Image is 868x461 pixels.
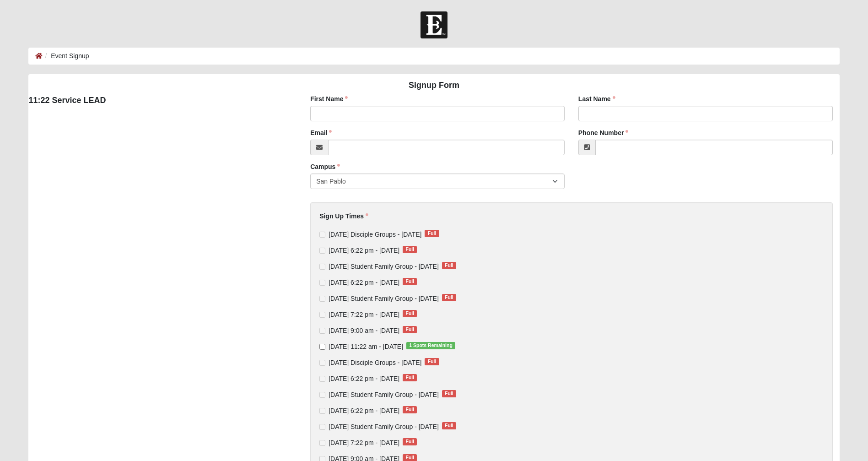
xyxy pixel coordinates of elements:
[319,344,325,350] input: [DATE] 11:22 am - [DATE]1 Spots Remaining
[329,311,399,318] span: [DATE] 7:22 pm - [DATE]
[319,328,325,334] input: [DATE] 9:00 am - [DATE]Full
[319,280,325,286] input: [DATE] 6:22 pm - [DATE]Full
[329,375,399,382] span: [DATE] 6:22 pm - [DATE]
[403,406,417,413] span: Full
[319,248,325,254] input: [DATE] 6:22 pm - [DATE]Full
[319,312,325,318] input: [DATE] 7:22 pm - [DATE]Full
[319,360,325,366] input: [DATE] Disciple Groups - [DATE]Full
[319,440,325,446] input: [DATE] 7:22 pm - [DATE]Full
[28,81,839,91] h4: Signup Form
[310,162,340,171] label: Campus
[329,439,399,446] span: [DATE] 7:22 pm - [DATE]
[329,231,421,238] span: [DATE] Disciple Groups - [DATE]
[319,264,325,270] input: [DATE] Student Family Group - [DATE]Full
[319,424,325,430] input: [DATE] Student Family Group - [DATE]Full
[403,374,417,381] span: Full
[319,408,325,414] input: [DATE] 6:22 pm - [DATE]Full
[319,232,325,238] input: [DATE] Disciple Groups - [DATE]Full
[329,391,439,398] span: [DATE] Student Family Group - [DATE]
[403,246,417,253] span: Full
[319,212,368,221] label: Sign Up Times
[442,422,456,429] span: Full
[403,278,417,285] span: Full
[442,390,456,397] span: Full
[578,94,615,103] label: Last Name
[329,247,399,254] span: [DATE] 6:22 pm - [DATE]
[403,310,417,317] span: Full
[425,230,439,237] span: Full
[43,51,89,61] li: Event Signup
[319,296,325,302] input: [DATE] Student Family Group - [DATE]Full
[406,342,455,349] span: 1 Spots Remaining
[319,392,325,398] input: [DATE] Student Family Group - [DATE]Full
[28,96,106,105] strong: 11:22 Service LEAD
[329,359,421,366] span: [DATE] Disciple Groups - [DATE]
[329,327,399,334] span: [DATE] 9:00 am - [DATE]
[442,262,456,269] span: Full
[329,295,439,302] span: [DATE] Student Family Group - [DATE]
[329,343,403,350] span: [DATE] 11:22 am - [DATE]
[403,438,417,445] span: Full
[329,407,399,414] span: [DATE] 6:22 pm - [DATE]
[442,294,456,301] span: Full
[319,376,325,382] input: [DATE] 6:22 pm - [DATE]Full
[310,94,348,103] label: First Name
[403,326,417,333] span: Full
[310,128,332,137] label: Email
[329,263,439,270] span: [DATE] Student Family Group - [DATE]
[421,11,447,38] img: Church of Eleven22 Logo
[329,423,439,430] span: [DATE] Student Family Group - [DATE]
[329,279,399,286] span: [DATE] 6:22 pm - [DATE]
[578,128,629,137] label: Phone Number
[425,358,439,365] span: Full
